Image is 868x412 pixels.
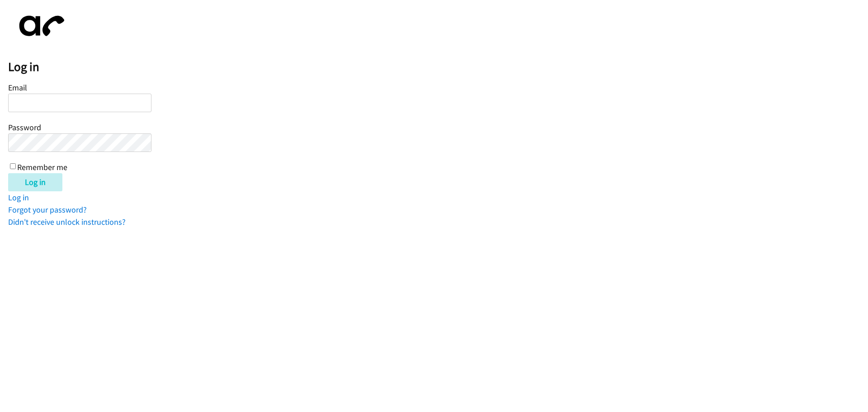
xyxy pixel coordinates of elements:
[8,82,27,93] label: Email
[8,192,29,203] a: Log in
[8,217,126,227] a: Didn't receive unlock instructions?
[8,122,41,133] label: Password
[17,162,67,172] label: Remember me
[8,173,62,191] input: Log in
[8,59,868,75] h2: Log in
[8,204,87,215] a: Forgot your password?
[8,8,71,44] img: aphone-8a226864a2ddd6a5e75d1ebefc011f4aa8f32683c2d82f3fb0802fe031f96514.svg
